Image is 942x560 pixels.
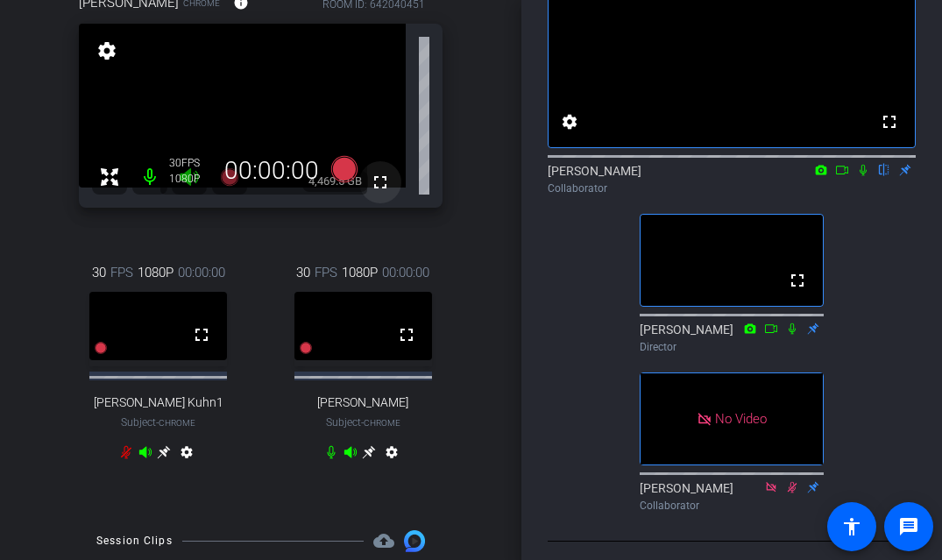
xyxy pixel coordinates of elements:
[373,530,394,551] mat-icon: cloud_upload
[181,157,200,169] span: FPS
[548,162,916,196] div: [PERSON_NAME]
[373,530,394,551] span: Destinations for your clips
[92,263,106,282] span: 30
[640,339,824,355] div: Director
[715,410,767,426] span: No Video
[364,418,400,428] span: Chrome
[361,416,364,429] span: -
[176,445,197,466] mat-icon: settings
[370,172,391,193] mat-icon: fullscreen
[898,516,919,537] mat-icon: message
[110,263,133,282] span: FPS
[640,498,824,514] div: Collaborator
[404,530,425,551] img: Session clips
[342,263,378,282] span: 1080P
[548,181,916,196] div: Collaborator
[94,395,223,410] span: [PERSON_NAME] Kuhn1
[381,445,402,466] mat-icon: settings
[296,263,310,282] span: 30
[382,263,429,282] span: 00:00:00
[879,111,900,132] mat-icon: fullscreen
[159,418,195,428] span: Chrome
[317,395,408,410] span: [PERSON_NAME]
[874,161,895,177] mat-icon: flip
[95,40,119,61] mat-icon: settings
[640,479,824,514] div: [PERSON_NAME]
[213,156,330,186] div: 00:00:00
[787,270,808,291] mat-icon: fullscreen
[169,172,213,186] div: 1080P
[396,324,417,345] mat-icon: fullscreen
[178,263,225,282] span: 00:00:00
[138,263,174,282] span: 1080P
[559,111,580,132] mat-icon: settings
[156,416,159,429] span: -
[96,532,173,549] div: Session Clips
[841,516,862,537] mat-icon: accessibility
[191,324,212,345] mat-icon: fullscreen
[640,321,824,355] div: [PERSON_NAME]
[326,415,400,430] span: Subject
[169,156,213,170] div: 30
[121,415,195,430] span: Subject
[315,263,337,282] span: FPS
